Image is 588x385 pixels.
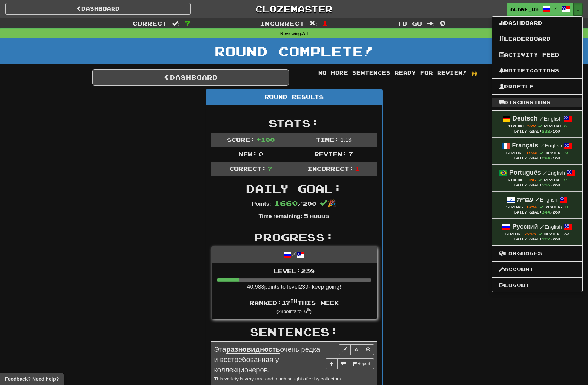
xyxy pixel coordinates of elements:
[564,124,567,128] span: 0
[538,124,542,128] span: Streak includes today.
[517,196,533,203] strong: עברית
[132,20,167,27] span: Correct
[509,169,541,176] strong: Português
[290,298,297,303] sup: th
[492,34,582,43] a: Leaderboard
[499,182,575,188] div: Daily Goal: /200
[302,31,308,36] strong: All
[506,151,524,155] span: Streak:
[542,156,550,160] span: 724
[341,137,352,143] span: 1 : 13
[546,205,563,209] span: Review:
[542,183,550,187] span: 596
[540,115,544,122] span: /
[211,231,377,243] h2: Progress:
[276,309,312,314] small: ( 28 points to 16 )
[492,50,582,59] a: Activity Feed
[211,183,377,194] h2: Daily Goal:
[310,213,329,219] small: Hours
[540,224,562,230] small: English
[565,205,568,209] span: 0
[214,376,343,381] small: This variety is very rare and much sought after by collectors.
[212,263,377,295] li: 40,988 points to level 239 - keep going!
[492,219,582,245] a: Русский /English Streak: 2269 Review: 37 Daily Goal:972/200
[527,124,536,128] span: 572
[299,69,496,76] div: No more sentences ready for review! 🙌
[172,21,180,27] span: :
[304,212,308,219] span: 5
[492,138,582,164] a: Français /English Streak: 1030 Review: 0 Daily Goal:724/100
[492,249,582,258] a: Languages
[544,178,561,182] span: Review:
[512,223,538,230] strong: Русский
[492,192,582,218] a: עברית /English Streak: 1256 Review: 0 Daily Goal:344/200
[5,375,59,383] span: Open feedback widget
[259,213,302,219] strong: Time remaining:
[239,151,257,157] span: New:
[256,136,275,143] span: + 100
[427,21,435,27] span: :
[564,232,569,236] span: 37
[527,177,536,182] span: 156
[539,232,542,235] span: Streak includes today.
[326,358,374,369] div: More sentence controls
[492,165,582,191] a: Português /English Streak: 156 Review: 0 Daily Goal:596/200
[542,237,550,241] span: 972
[227,136,255,143] span: Score:
[309,21,317,27] span: :
[307,308,310,311] sup: th
[506,205,524,209] span: Streak:
[542,129,550,133] span: 232
[508,124,525,128] span: Streak:
[211,326,377,338] h2: Sentences:
[544,124,561,128] span: Review:
[397,20,422,27] span: To go
[339,344,351,355] button: Edit sentence
[211,117,377,129] h2: Stats:
[268,165,272,172] span: 7
[362,344,374,355] button: Toggle ignore
[185,19,191,27] span: 7
[492,281,582,290] a: Logout
[316,136,339,143] span: Time:
[543,169,547,176] span: /
[526,151,537,155] span: 1030
[535,197,558,203] small: English
[564,177,567,182] span: 0
[214,345,320,373] span: Эта очень редка и востребованная у коллекционеров.
[525,232,536,236] span: 2269
[508,178,525,182] span: Streak:
[507,3,574,16] a: alanf_us /
[565,151,568,155] span: 0
[492,111,582,137] a: Deutsch /English Streak: 572 Review: 0 Daily Goal:232/100
[544,232,562,236] span: Review:
[554,6,558,11] span: /
[540,142,562,148] small: English
[229,165,266,172] span: Correct:
[499,129,575,134] div: Daily Goal: /100
[499,237,575,242] div: Daily Goal: /200
[320,199,336,207] span: 🎉
[510,6,539,12] span: alanf_us
[540,116,562,122] small: English
[348,151,353,157] span: 7
[322,19,328,27] span: 1
[226,345,280,354] u: разновидность
[92,69,289,86] a: Dashboard
[212,247,377,263] div: /
[540,151,543,154] span: Streak includes today.
[546,151,563,155] span: Review:
[512,142,538,149] strong: Français
[538,178,542,181] span: Streak includes today.
[260,20,304,27] span: Incorrect
[499,156,575,161] div: Daily Goal: /100
[492,265,582,274] a: Account
[250,299,339,306] span: Ranked: 17 this week
[339,344,374,355] div: Sentence controls
[2,44,586,58] h1: Round Complete!
[206,89,382,105] div: Round Results
[5,3,191,15] a: Dashboard
[535,196,540,203] span: /
[540,142,544,148] span: /
[274,199,298,207] span: 1660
